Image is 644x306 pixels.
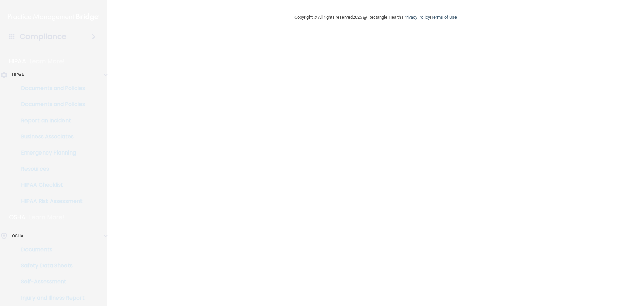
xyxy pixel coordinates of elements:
p: HIPAA Checklist [4,182,96,188]
p: Injury and Illness Report [4,295,96,301]
p: Documents and Policies [4,85,96,92]
h4: Compliance [20,32,66,41]
p: Resources [4,166,96,172]
p: HIPAA [9,57,26,65]
img: PMB logo [8,10,99,24]
p: HIPAA [12,71,24,79]
p: Report an Incident [4,117,96,124]
p: OSHA [12,232,23,240]
p: OSHA [9,213,26,221]
p: Self-Assessment [4,278,96,285]
p: Emergency Planning [4,149,96,156]
a: Terms of Use [431,15,457,20]
a: Privacy Policy [403,15,430,20]
p: Documents [4,246,96,253]
p: Learn More! [29,213,65,221]
p: HIPAA Risk Assessment [4,198,96,205]
p: Business Associates [4,133,96,140]
p: Learn More! [30,57,65,65]
p: Safety Data Sheets [4,262,96,269]
div: Copyright © All rights reserved 2025 @ Rectangle Health | | [253,7,498,28]
p: Documents and Policies [4,101,96,108]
